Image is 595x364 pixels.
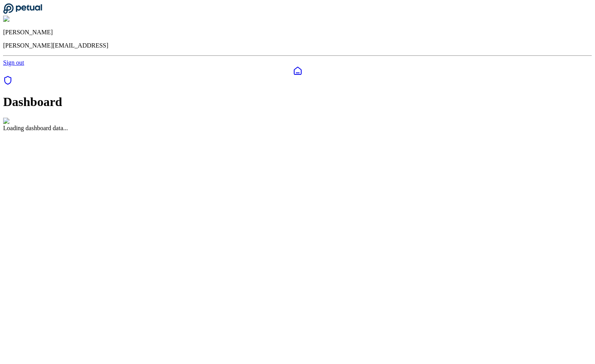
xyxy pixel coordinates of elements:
[3,76,592,87] a: SOC
[3,42,592,49] p: [PERSON_NAME][EMAIL_ADDRESS]
[3,118,23,125] img: Logo
[3,66,592,76] a: Dashboard
[3,125,592,132] div: Loading dashboard data...
[3,95,592,109] h1: Dashboard
[3,9,42,15] a: Go to Dashboard
[3,29,592,36] p: [PERSON_NAME]
[3,59,24,66] a: Sign out
[3,16,36,23] img: James Lee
